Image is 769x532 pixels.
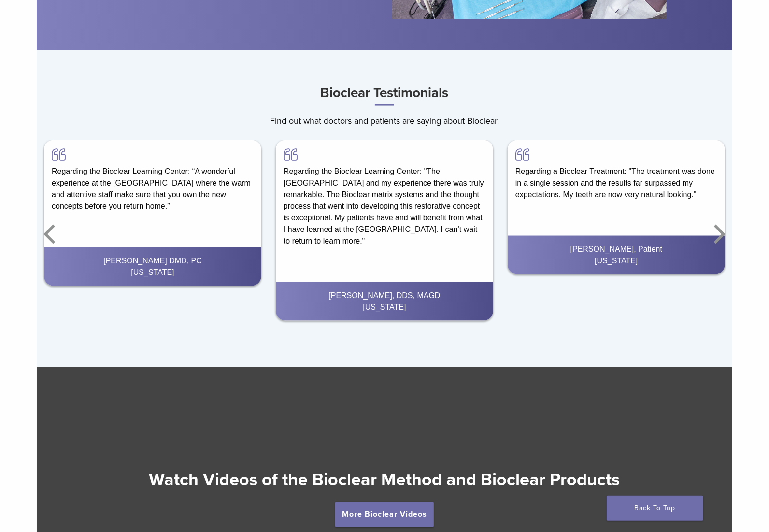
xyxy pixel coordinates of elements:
div: [US_STATE] [515,255,717,267]
div: [PERSON_NAME], DDS, MAGD [284,290,485,302]
p: Find out what doctors and patients are saying about Bioclear. [37,114,732,128]
h3: Bioclear Testimonials [37,81,732,106]
div: [PERSON_NAME] DMD, PC [52,255,254,267]
div: Regarding a Bioclear Treatment: "The treatment was done in a single session and the results far s... [508,140,725,208]
div: Regarding the Bioclear Learning Center: "The [GEOGRAPHIC_DATA] and my experience there was truly ... [276,140,493,255]
a: Back To Top [607,496,703,521]
div: [PERSON_NAME], Patient [515,244,717,255]
button: Previous [42,205,61,263]
h2: Watch Videos of the Bioclear Method and Bioclear Products [37,469,732,492]
div: Regarding the Bioclear Learning Center: “A wonderful experience at the [GEOGRAPHIC_DATA] where th... [44,140,261,220]
button: Next [708,205,727,263]
div: [US_STATE] [52,267,254,278]
div: [US_STATE] [284,302,485,313]
a: More Bioclear Videos [335,502,434,527]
